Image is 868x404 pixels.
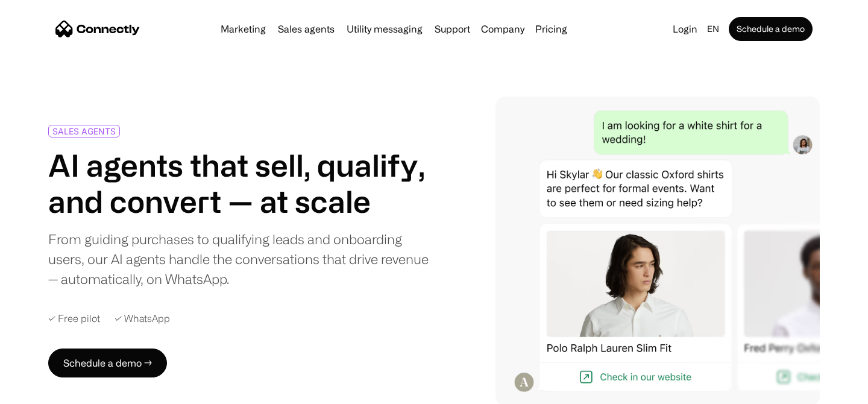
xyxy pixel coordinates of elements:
[430,24,475,34] a: Support
[24,383,72,400] ul: Language list
[481,21,524,37] div: Company
[52,127,116,136] div: SALES AGENTS
[729,17,813,41] a: Schedule a demo
[477,21,528,37] div: Company
[668,21,702,37] a: Login
[48,349,167,377] a: Schedule a demo →
[702,21,726,37] div: en
[12,382,72,400] aside: Language selected: English
[216,24,271,34] a: Marketing
[48,229,429,289] div: From guiding purchases to qualifying leads and onboarding users, our AI agents handle the convers...
[48,313,100,324] div: ✓ Free pilot
[342,24,427,34] a: Utility messaging
[55,20,140,38] a: home
[707,21,719,37] div: en
[530,24,572,34] a: Pricing
[115,313,170,324] div: ✓ WhatsApp
[273,24,339,34] a: Sales agents
[48,147,429,219] h1: AI agents that sell, qualify, and convert — at scale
